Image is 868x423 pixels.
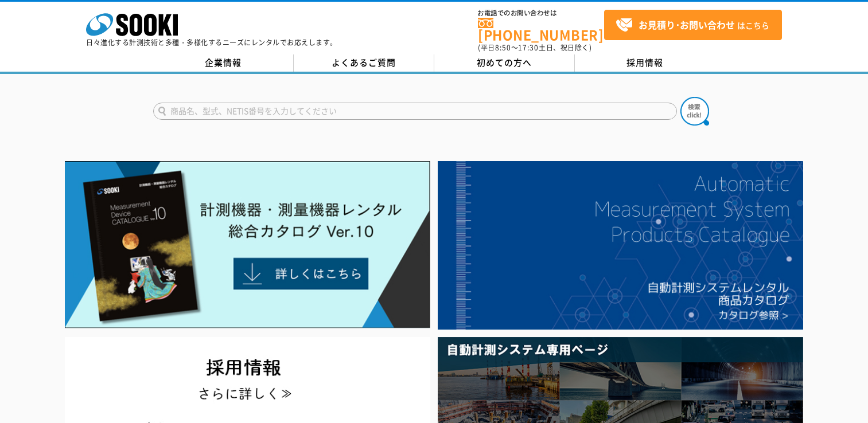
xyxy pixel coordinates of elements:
[153,103,677,120] input: 商品名、型式、NETIS番号を入力してください
[478,10,604,17] span: お電話でのお問い合わせは
[478,18,604,41] a: [PHONE_NUMBER]
[495,42,511,53] span: 8:50
[438,161,803,330] img: 自動計測システムカタログ
[294,54,434,72] a: よくあるご質問
[86,39,337,46] p: 日々進化する計測技術と多種・多様化するニーズにレンタルでお応えします。
[639,18,735,32] strong: お見積り･お問い合わせ
[153,54,294,72] a: 企業情報
[477,56,532,69] span: 初めての方へ
[65,161,430,328] img: Catalog Ver10
[616,17,769,34] span: はこちら
[434,54,575,72] a: 初めての方へ
[518,42,539,53] span: 17:30
[604,10,782,40] a: お見積り･お問い合わせはこちら
[478,42,591,53] span: (平日 ～ 土日、祝日除く)
[575,54,715,72] a: 採用情報
[680,97,709,126] img: btn_search.png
